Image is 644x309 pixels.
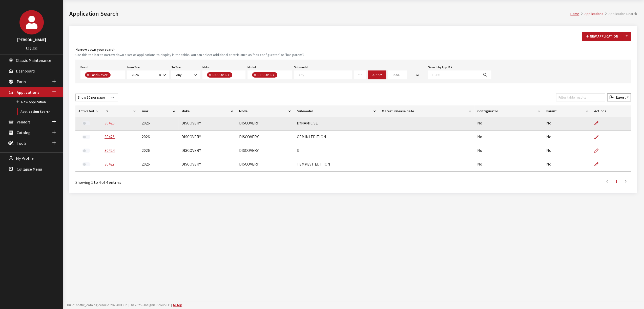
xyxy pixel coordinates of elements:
span: Catalog [17,130,31,135]
td: No [543,117,591,131]
span: Tools [17,141,27,146]
td: TEMPEST EDITION [294,158,379,172]
td: DISCOVERY [236,117,294,131]
span: Parts [17,79,26,84]
span: DISCOVERY [212,72,231,77]
td: 2026 [139,158,178,172]
textarea: Search [299,72,352,77]
a: to top [173,303,182,307]
div: Showing 1 to 4 of 4 entries [75,176,303,185]
textarea: Search [279,73,281,78]
button: Apply [368,70,386,79]
button: Remove item [85,72,90,78]
input: 11393 [428,70,479,79]
button: Remove item [252,72,257,78]
span: × [209,72,211,77]
td: DISCOVERY [178,117,236,131]
label: From Year [127,65,140,69]
button: Remove all items [158,72,161,78]
span: Any [176,72,182,77]
span: Classic Maintenance [16,58,51,63]
td: No [474,158,543,172]
td: No [474,117,543,131]
label: Model [247,65,256,69]
th: Activated: activate to sort column ascending [75,105,101,117]
th: Make: activate to sort column ascending [178,105,236,117]
td: S [294,144,379,158]
li: Application Search [603,11,637,16]
th: Configurator: activate to sort column ascending [474,105,543,117]
span: DISCOVERY [257,72,276,77]
a: Log out [26,45,37,50]
td: 2026 [139,117,178,131]
li: DISCOVERY [252,72,277,78]
label: Brand [80,65,88,69]
th: Year: activate to sort column ascending [139,105,178,117]
label: Search by App ID # [428,65,452,69]
th: Market Release Date: activate to sort column ascending [379,105,474,117]
td: DYNAMIC SE [294,117,379,131]
th: Actions [591,105,631,117]
td: GEMINI EDITION [294,131,379,144]
span: | [171,303,172,307]
a: Edit Application [594,131,603,143]
span: Dashboard [16,68,35,74]
a: 30425 [105,120,115,125]
td: DISCOVERY [178,131,236,144]
button: Reset [388,70,407,79]
button: New Application [582,32,622,41]
a: 30427 [105,161,115,167]
label: Make [202,65,210,69]
a: Edit Application [594,144,603,157]
span: | [129,303,129,307]
span: Build: hotfix_catalog-rebuild.20250813.2 [67,303,127,307]
small: Use this toolbar to narrow down a set of applications to display in the table. You can select add... [75,52,631,58]
span: Any [175,72,197,78]
th: Parent: activate to sort column ascending [543,105,591,117]
span: Vendors [17,119,31,124]
span: × [254,72,256,77]
h3: [PERSON_NAME] [5,37,58,43]
td: DISCOVERY [236,158,294,172]
textarea: Search [234,73,236,78]
td: No [474,131,543,144]
span: Applications [17,90,39,95]
td: No [543,158,591,172]
li: Applications [579,11,603,16]
td: DISCOVERY [178,144,236,158]
td: No [543,131,591,144]
h4: Narrow down your search: [75,47,631,52]
button: Export [607,94,631,101]
a: Home [570,11,579,16]
button: Remove item [207,72,212,78]
span: My Profile [16,156,34,161]
a: Edit Application [594,117,603,130]
img: John Swartwout [19,10,44,34]
span: × [159,73,161,77]
a: Edit Application [594,158,603,171]
li: DISCOVERY [207,72,232,78]
li: Land Rover [85,72,111,78]
span: Any [171,70,200,79]
label: Submodel [294,65,308,69]
span: 2026 [127,70,169,79]
textarea: Search [112,73,115,78]
input: Filter table results [556,94,605,101]
span: × [87,72,89,77]
label: To Year [171,65,181,69]
td: DISCOVERY [236,144,294,158]
th: Model: activate to sort column ascending [236,105,294,117]
span: Collapse Menu [17,167,42,172]
a: 30426 [105,134,115,139]
span: © 2025 - Insignia Group LC [131,303,170,307]
span: Land Rover [90,72,109,77]
th: ID: activate to sort column ascending [101,105,139,117]
a: 1 [612,176,621,186]
span: Export [613,95,626,100]
h1: Application Search [69,9,570,18]
td: 2026 [139,131,178,144]
td: DISCOVERY [178,158,236,172]
span: 2026 [130,72,158,78]
td: 2026 [139,144,178,158]
a: 30424 [105,148,115,153]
